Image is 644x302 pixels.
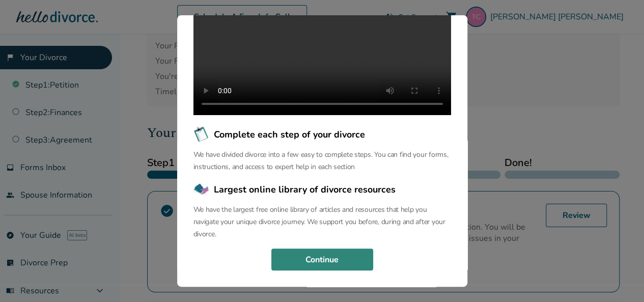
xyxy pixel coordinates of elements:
[193,204,451,240] p: We have the largest free online library of articles and resources that help you navigate your uni...
[593,253,644,302] iframe: Chat Widget
[193,126,210,143] img: Complete each step of your divorce
[214,183,396,196] span: Largest online library of divorce resources
[193,181,210,198] img: Largest online library of divorce resources
[193,149,451,173] p: We have divided divorce into a few easy to complete steps. You can find your forms, instructions,...
[271,249,373,271] button: Continue
[214,128,365,141] span: Complete each step of your divorce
